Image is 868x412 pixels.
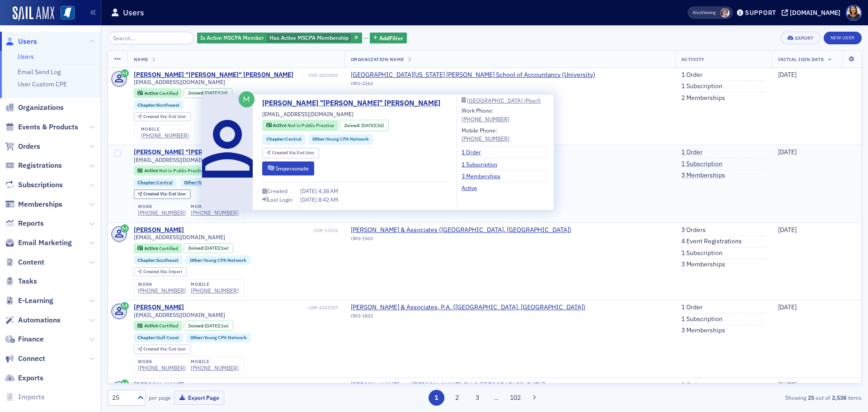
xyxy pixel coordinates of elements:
[681,315,722,323] a: 1 Subscription
[137,245,178,251] a: Active Certified
[351,226,571,234] a: [PERSON_NAME] & Associates ([GEOGRAPHIC_DATA], [GEOGRAPHIC_DATA])
[5,392,45,402] a: Imports
[180,178,245,187] div: Other:
[266,136,285,142] span: Chapter :
[159,322,178,329] span: Certified
[312,136,369,143] a: Other:Young CPA Network
[144,322,159,329] span: Active
[185,227,338,233] div: USR-13101
[18,68,61,76] a: Email Send Log
[134,243,182,253] div: Active: Active: Certified
[137,102,179,108] a: Chapter:Northwest
[312,136,326,142] span: Other :
[188,245,205,251] span: Joined :
[191,204,239,209] div: mobile
[134,256,183,265] div: Chapter:
[134,333,184,342] div: Chapter:
[681,303,703,312] a: 1 Order
[778,226,797,234] span: [DATE]
[144,90,159,96] span: Active
[782,9,844,16] button: [DOMAIN_NAME]
[449,390,465,406] button: 2
[134,226,184,234] div: [PERSON_NAME]
[470,390,486,406] button: 3
[267,189,288,194] div: Created
[197,33,362,44] div: Has Active MSCPA Membership
[143,192,186,197] div: End User
[309,134,373,145] div: Other:
[351,71,595,79] a: [GEOGRAPHIC_DATA][US_STATE] [PERSON_NAME] School of Accountancy (University)
[18,103,64,113] span: Organizations
[806,393,816,402] strong: 25
[681,249,722,257] a: 1 Subscription
[462,134,509,142] div: [PHONE_NUMBER]
[18,122,78,132] span: Events & Products
[351,236,571,245] div: ORG-1503
[191,365,239,371] div: [PHONE_NUMBER]
[188,90,205,96] span: Joined :
[351,81,595,90] div: ORG-2162
[351,313,585,322] div: ORG-1823
[18,180,63,190] span: Subscriptions
[18,238,72,248] span: Email Marketing
[191,287,239,294] div: [PHONE_NUMBER]
[18,392,45,402] span: Imports
[351,303,585,312] span: Culumber, Harvey & Associates, P.A. (Gulfport, MS)
[272,151,315,156] div: End User
[143,114,186,119] div: End User
[143,270,182,275] div: Import
[5,315,61,325] a: Automations
[138,209,186,216] div: [PHONE_NUMBER]
[5,199,62,209] a: Memberships
[18,373,43,383] span: Exports
[54,6,75,21] a: View Homepage
[159,167,206,174] span: Not in Public Practice
[18,218,44,228] span: Reports
[134,156,225,163] span: [EMAIL_ADDRESS][DOMAIN_NAME]
[262,161,314,175] button: Impersonate
[134,56,148,62] span: Name
[134,79,225,85] span: [EMAIL_ADDRESS][DOMAIN_NAME]
[5,296,53,306] a: E-Learning
[681,148,703,156] a: 1 Order
[205,322,219,329] span: [DATE]
[184,179,198,185] span: Other :
[13,6,54,21] img: SailAMX
[846,5,862,21] span: Profile
[138,365,186,371] a: [PHONE_NUMBER]
[273,122,288,128] span: Active
[205,323,229,329] div: (1w)
[318,187,338,194] span: 4:38 AM
[790,9,840,17] div: [DOMAIN_NAME]
[681,327,725,335] a: 3 Memberships
[745,9,776,17] div: Support
[144,245,159,251] span: Active
[185,305,338,311] div: USR-4242327
[5,180,63,190] a: Subscriptions
[262,134,306,145] div: Chapter:
[18,315,61,325] span: Automations
[184,88,232,98] div: Joined: 2025-08-26 00:00:00
[795,36,814,41] div: Export
[134,267,187,277] div: Created Via: Import
[134,71,293,79] a: [PERSON_NAME] "[PERSON_NAME]" [PERSON_NAME]
[134,345,191,354] div: Created Via: End User
[137,334,156,341] span: Chapter :
[134,166,210,175] div: Active: Active: Not in Public Practice
[266,122,334,129] a: Active Not in Public Practice
[205,90,228,96] div: (2d)
[5,161,62,170] a: Registrations
[205,245,229,251] div: (1w)
[134,88,182,98] div: Active: Active: Certified
[190,257,203,263] span: Other :
[693,9,716,16] span: Viewing
[5,37,37,47] a: Users
[141,132,189,139] div: [PHONE_NUMBER]
[134,112,191,122] div: Created Via: End User
[462,184,484,192] a: Active
[137,168,205,174] a: Active Not in Public Practice
[138,282,186,287] div: work
[681,160,722,168] a: 1 Subscription
[159,245,178,251] span: Certified
[778,56,824,62] span: Initial Join Date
